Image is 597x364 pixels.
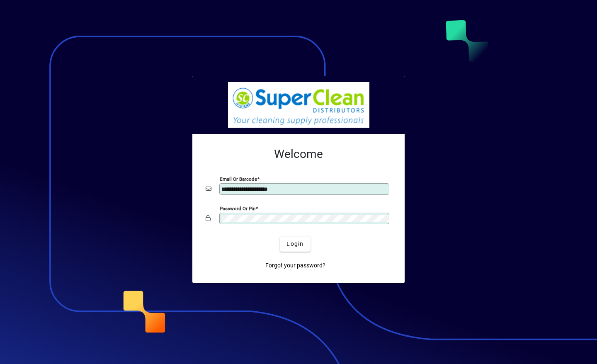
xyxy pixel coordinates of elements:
button: Login [280,237,310,252]
span: Forgot your password? [265,261,325,270]
a: Forgot your password? [262,258,329,273]
mat-label: Password or Pin [220,205,255,211]
mat-label: Email or Barcode [220,176,257,182]
h2: Welcome [206,147,391,161]
span: Login [286,240,303,248]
